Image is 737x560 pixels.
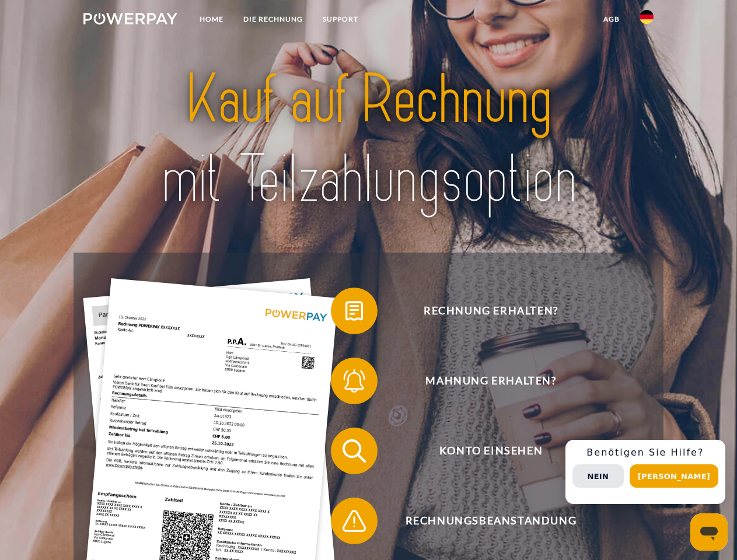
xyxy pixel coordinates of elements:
a: DIE RECHNUNG [233,9,313,30]
img: de [640,10,654,24]
img: logo-powerpay-white.svg [83,13,177,24]
button: Nein [572,464,624,488]
img: title-powerpay_de.svg [111,56,626,223]
a: agb [593,9,630,30]
button: Konto einsehen [331,428,634,474]
button: Rechnung erhalten? [331,288,634,334]
span: Konto einsehen [348,428,634,474]
button: Rechnungsbeanstandung [331,498,634,544]
button: Mahnung erhalten? [331,358,634,404]
button: [PERSON_NAME] [630,464,718,488]
a: Home [190,9,233,30]
span: Mahnung erhalten? [348,358,634,404]
img: qb_bell.svg [340,366,369,395]
img: qb_search.svg [340,436,369,466]
span: Rechnungsbeanstandung [348,498,634,544]
h3: Benötigen Sie Hilfe? [572,447,718,459]
img: qb_warning.svg [340,506,369,535]
a: SUPPORT [313,9,368,30]
img: qb_bill.svg [340,296,369,325]
iframe: Schaltfläche zum Öffnen des Messaging-Fensters [690,513,728,551]
div: Schnellhilfe [565,440,725,504]
span: Rechnung erhalten? [348,288,634,334]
